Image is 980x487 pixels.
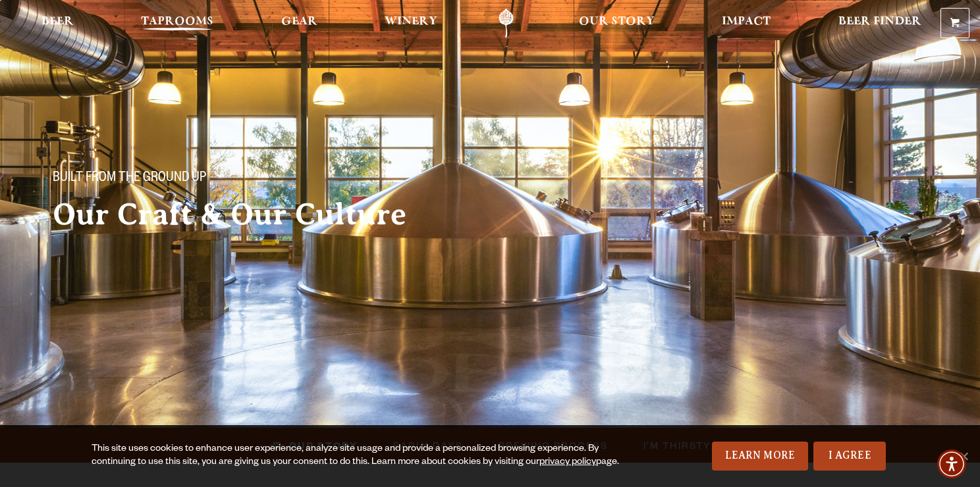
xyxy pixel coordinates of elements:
[376,9,446,38] a: Winery
[92,443,640,469] div: This site uses cookies to enhance user experience, analyze site usage and provide a personalized ...
[481,9,531,38] a: Odell Home
[273,9,326,38] a: Gear
[712,442,809,471] a: Learn More
[830,9,930,38] a: Beer Finder
[41,16,74,27] span: Beer
[141,16,213,27] span: Taprooms
[838,16,921,27] span: Beer Finder
[281,16,317,27] span: Gear
[132,9,222,38] a: Taprooms
[813,442,886,471] a: I Agree
[579,16,655,27] span: Our Story
[385,16,437,27] span: Winery
[53,198,464,231] h2: Our Craft & Our Culture
[570,9,663,38] a: Our Story
[33,9,82,38] a: Beer
[722,16,771,27] span: Impact
[713,9,779,38] a: Impact
[937,449,966,478] div: Accessibility Menu
[53,170,206,188] span: Built From The Ground Up
[539,457,596,468] a: privacy policy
